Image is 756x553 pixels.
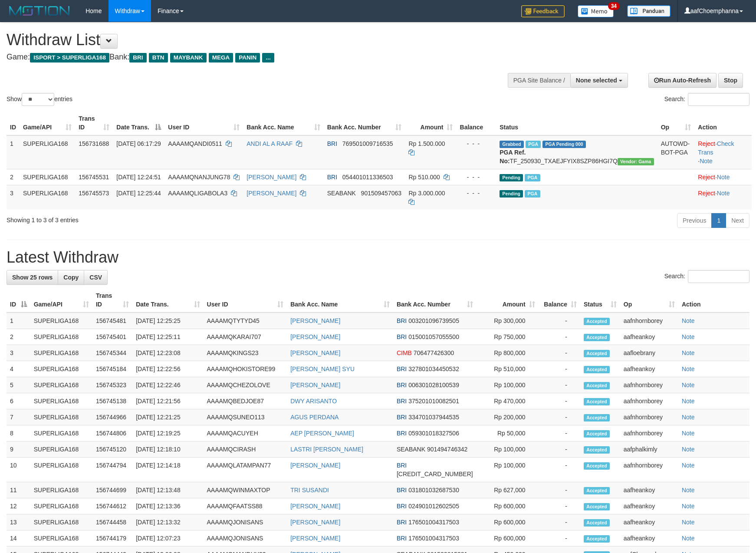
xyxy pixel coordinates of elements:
[7,530,30,546] td: 14
[477,458,539,482] td: Rp 100,000
[324,111,405,135] th: Bank Acc. Number: activate to sort column ascending
[132,345,203,361] td: [DATE] 12:23:08
[7,135,20,169] td: 1
[204,458,287,482] td: AAAAMQLATAMPAN77
[682,398,695,405] a: Note
[717,190,730,197] a: Note
[327,174,337,181] span: BRI
[7,409,30,425] td: 7
[397,333,407,340] span: BRI
[648,73,717,88] a: Run Auto-Refresh
[664,270,749,283] label: Search:
[521,5,565,17] img: Feedback.jpg
[20,135,75,169] td: SUPERLIGA168
[542,141,586,148] span: PGA Pending
[113,111,164,135] th: Date Trans.: activate to sort column descending
[477,498,539,514] td: Rp 600,000
[84,270,108,285] a: CSV
[92,425,132,441] td: 156744806
[682,365,695,372] a: Note
[30,498,92,514] td: SUPERLIGA168
[408,519,459,526] span: Copy 176501004317503 to clipboard
[290,398,337,405] a: DWY ARISANTO
[539,329,580,345] td: -
[132,498,203,514] td: [DATE] 12:13:36
[620,409,678,425] td: aafnhornborey
[30,361,92,377] td: SUPERLIGA168
[132,329,203,345] td: [DATE] 12:25:11
[132,458,203,482] td: [DATE] 12:14:18
[30,514,92,530] td: SUPERLIGA168
[500,174,523,181] span: Pending
[677,213,712,228] a: Previous
[132,530,203,546] td: [DATE] 12:07:23
[397,365,407,372] span: BRI
[405,111,456,135] th: Amount: activate to sort column ascending
[726,213,749,228] a: Next
[408,140,445,147] span: Rp 1.500.000
[618,158,654,165] span: Vendor URL: https://trx31.1velocity.biz
[477,345,539,361] td: Rp 800,000
[290,503,340,510] a: [PERSON_NAME]
[539,458,580,482] td: -
[688,270,749,283] input: Search:
[477,409,539,425] td: Rp 200,000
[204,530,287,546] td: AAAAMQJONISANS
[92,393,132,409] td: 156745138
[7,458,30,482] td: 10
[290,446,363,453] a: LASTRI [PERSON_NAME]
[247,140,293,147] a: ANDI AL A RAAF
[92,482,132,498] td: 156744699
[7,111,20,135] th: ID
[92,458,132,482] td: 156744794
[584,350,610,357] span: Accepted
[578,5,614,17] img: Button%20Memo.svg
[262,53,274,63] span: ...
[7,169,20,185] td: 2
[584,414,610,421] span: Accepted
[290,414,339,421] a: AGUS PERDANA
[584,318,610,325] span: Accepted
[132,361,203,377] td: [DATE] 12:22:56
[477,530,539,546] td: Rp 600,000
[204,361,287,377] td: AAAAMQHOKISTORE99
[576,77,617,84] span: None selected
[116,174,161,181] span: [DATE] 12:24:51
[539,514,580,530] td: -
[500,190,523,197] span: Pending
[12,274,53,281] span: Show 25 rows
[682,382,695,388] a: Note
[408,535,459,542] span: Copy 176501004317503 to clipboard
[397,317,407,324] span: BRI
[393,288,477,313] th: Bank Acc. Number: activate to sort column ascending
[408,190,445,197] span: Rp 3.000.000
[7,288,30,313] th: ID: activate to sort column descending
[7,249,749,266] h1: Latest Withdraw
[30,482,92,498] td: SUPERLIGA168
[477,514,539,530] td: Rp 600,000
[477,361,539,377] td: Rp 510,000
[30,393,92,409] td: SUPERLIGA168
[698,174,715,181] a: Reject
[500,149,526,165] b: PGA Ref. No:
[525,174,540,181] span: Marked by aafheankoy
[539,409,580,425] td: -
[682,430,695,437] a: Note
[526,141,541,148] span: Marked by aafromsomean
[204,514,287,530] td: AAAAMQJONISANS
[620,313,678,329] td: aafnhornborey
[30,329,92,345] td: SUPERLIGA168
[539,498,580,514] td: -
[7,482,30,498] td: 11
[460,189,493,197] div: - - -
[7,393,30,409] td: 6
[427,446,467,453] span: Copy 901494746342 to clipboard
[584,519,610,527] span: Accepted
[700,158,713,165] a: Note
[408,414,459,421] span: Copy 334701037944535 to clipboard
[287,288,393,313] th: Bank Acc. Name: activate to sort column ascending
[63,274,79,281] span: Copy
[620,458,678,482] td: aafnhornborey
[30,313,92,329] td: SUPERLIGA168
[149,53,168,63] span: BTN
